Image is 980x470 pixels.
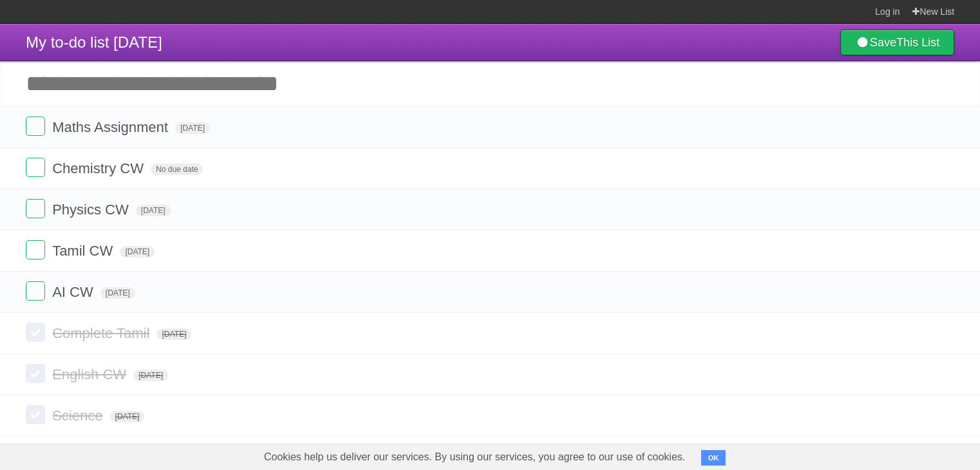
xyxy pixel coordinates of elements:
[26,199,45,218] label: Done
[136,205,171,216] span: [DATE]
[52,119,171,135] span: Maths Assignment
[701,450,726,465] button: OK
[26,33,162,51] span: My to-do list [DATE]
[52,202,132,218] span: Physics CW
[52,243,116,259] span: Tamil CW
[52,284,97,300] span: AI CW
[26,364,45,383] label: Done
[26,281,45,301] label: Done
[52,408,106,424] span: Science
[26,158,45,177] label: Done
[101,287,135,299] span: [DATE]
[840,30,954,55] a: SaveThis List
[52,366,130,382] span: English CW
[151,164,203,175] span: No due date
[896,36,939,49] b: This List
[26,323,45,342] label: Done
[52,160,147,176] span: Chemistry CW
[52,325,153,341] span: Complete Tamil
[26,405,45,424] label: Done
[26,240,45,259] label: Done
[120,246,155,258] span: [DATE]
[175,122,210,134] span: [DATE]
[133,370,168,381] span: [DATE]
[110,411,145,422] span: [DATE]
[157,328,191,340] span: [DATE]
[26,117,45,136] label: Done
[251,444,698,470] span: Cookies help us deliver our services. By using our services, you agree to our use of cookies.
